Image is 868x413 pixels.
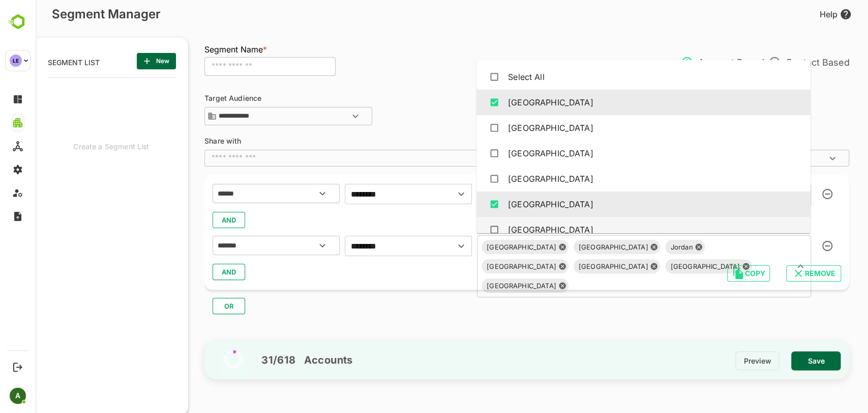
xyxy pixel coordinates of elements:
[177,298,209,314] button: OR
[169,95,260,107] h6: Target Audience
[260,354,317,366] h5: Accounts
[446,240,533,254] div: [GEOGRAPHIC_DATA]
[472,173,558,185] div: [GEOGRAPHIC_DATA]
[446,281,521,290] div: [GEOGRAPHIC_DATA]
[764,354,797,368] span: Save
[109,54,132,68] span: New
[785,146,809,171] button: Open
[758,259,772,273] button: Close
[756,351,805,370] button: Save
[538,262,613,271] div: [GEOGRAPHIC_DATA]
[472,198,558,210] div: [GEOGRAPHIC_DATA]
[418,187,433,201] button: Open
[186,265,201,279] span: AND
[784,8,816,20] div: Help
[472,147,558,159] div: [GEOGRAPHIC_DATA]
[446,242,521,252] div: [GEOGRAPHIC_DATA]
[186,299,201,313] span: OR
[472,224,558,236] div: [GEOGRAPHIC_DATA]
[641,51,814,71] div: export-type
[5,12,31,32] img: BambooboxLogoMark.f1c84d78b4c51b1a7b5f700c9845e183.svg
[538,242,613,252] div: [GEOGRAPHIC_DATA]
[728,51,814,73] p: Contact Based
[472,96,558,108] div: [GEOGRAPHIC_DATA]
[708,354,735,368] span: Preview
[275,233,299,258] button: Open
[472,122,558,134] div: [GEOGRAPHIC_DATA]
[692,265,734,282] button: COPY
[177,264,209,280] button: AND
[218,354,260,366] h5: 31 / 618
[275,181,299,206] button: Open
[12,53,64,69] p: SEGMENT LIST
[472,71,509,83] div: Select All
[446,279,533,293] div: [GEOGRAPHIC_DATA]
[759,267,797,280] span: REMOVE
[641,51,728,73] p: Account Based
[630,262,704,271] div: [GEOGRAPHIC_DATA]
[308,104,332,128] button: Open
[700,267,726,280] span: COPY
[630,259,716,273] div: [GEOGRAPHIC_DATA]
[101,53,140,69] button: New
[630,242,657,252] div: Jordan
[169,137,260,150] h6: Share with
[751,265,805,282] button: REMOVE
[538,240,625,254] div: [GEOGRAPHIC_DATA]
[700,351,743,370] button: Preview
[787,241,797,251] svg: Remove Filter
[787,189,797,199] svg: Remove Filter
[418,239,433,253] button: Open
[538,259,625,273] div: [GEOGRAPHIC_DATA]
[446,262,521,271] div: [GEOGRAPHIC_DATA]
[446,259,533,273] div: [GEOGRAPHIC_DATA]
[10,54,22,67] div: LE
[10,388,26,404] div: A
[630,240,669,254] div: Jordan
[169,44,231,54] span: Segment Name
[11,360,24,374] button: Logout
